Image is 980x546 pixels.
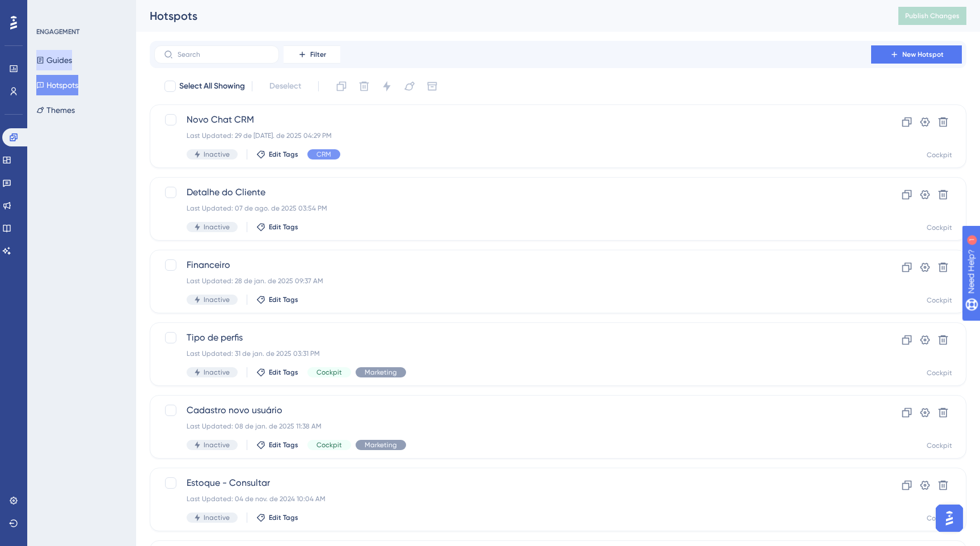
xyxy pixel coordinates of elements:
[204,295,230,304] span: Inactive
[269,368,298,377] span: Edit Tags
[187,349,839,358] div: Last Updated: 31 de jan. de 2025 03:31 PM
[259,76,311,96] button: Deselect
[79,6,82,15] div: 1
[27,3,71,16] span: Need Help?
[187,258,839,272] span: Financeiro
[187,131,839,140] div: Last Updated: 29 de [DATE]. de 2025 04:29 PM
[310,50,326,59] span: Filter
[150,8,870,24] div: Hotspots
[36,50,72,70] button: Guides
[905,11,960,20] span: Publish Changes
[269,295,298,304] span: Edit Tags
[932,501,966,535] iframe: UserGuiding AI Assistant Launcher
[927,514,952,523] div: Cockpit
[204,440,230,450] span: Inactive
[187,276,839,285] div: Last Updated: 28 de jan. de 2025 09:37 AM
[316,150,331,159] span: CRM
[269,150,298,159] span: Edit Tags
[187,404,839,417] span: Cadastro novo usuário
[256,513,298,522] button: Edit Tags
[179,79,245,93] span: Select All Showing
[365,368,397,377] span: Marketing
[178,51,269,58] input: Search
[187,422,839,431] div: Last Updated: 08 de jan. de 2025 11:38 AM
[316,440,342,450] span: Cockpit
[256,150,298,159] button: Edit Tags
[187,331,839,345] span: Tipo de perfis
[269,79,301,93] span: Deselect
[187,494,839,503] div: Last Updated: 04 de nov. de 2024 10:04 AM
[269,440,298,450] span: Edit Tags
[36,27,79,36] div: ENGAGEMENT
[316,368,342,377] span: Cockpit
[898,7,966,25] button: Publish Changes
[204,368,230,377] span: Inactive
[365,440,397,450] span: Marketing
[269,222,298,232] span: Edit Tags
[902,50,944,59] span: New Hotspot
[187,476,839,490] span: Estoque - Consultar
[36,75,78,95] button: Hotspots
[871,45,962,64] button: New Hotspot
[256,368,298,377] button: Edit Tags
[284,45,340,64] button: Filter
[256,440,298,450] button: Edit Tags
[204,150,230,159] span: Inactive
[204,513,230,522] span: Inactive
[927,296,952,305] div: Cockpit
[187,113,839,127] span: Novo Chat CRM
[269,513,298,522] span: Edit Tags
[187,204,839,213] div: Last Updated: 07 de ago. de 2025 03:54 PM
[256,222,298,232] button: Edit Tags
[927,441,952,450] div: Cockpit
[927,368,952,377] div: Cockpit
[927,150,952,159] div: Cockpit
[204,222,230,232] span: Inactive
[36,100,75,120] button: Themes
[256,295,298,304] button: Edit Tags
[187,186,839,199] span: Detalhe do Cliente
[927,223,952,232] div: Cockpit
